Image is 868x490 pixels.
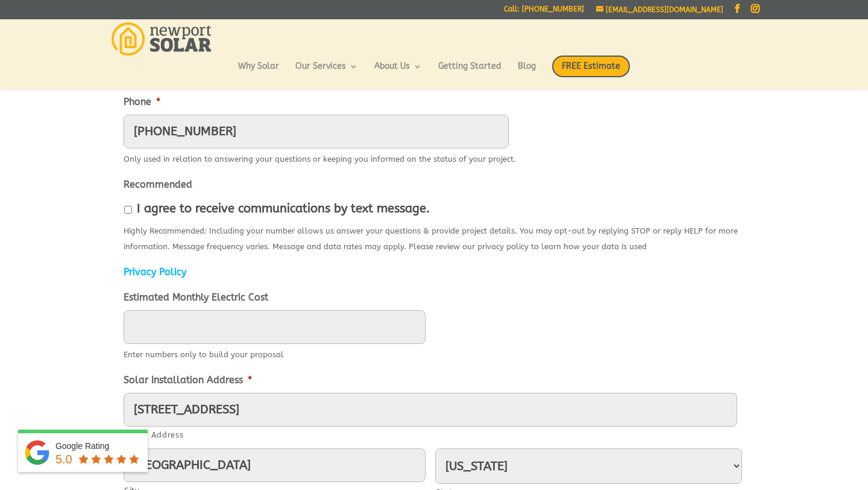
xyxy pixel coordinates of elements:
[295,62,358,83] a: Our Services
[124,220,744,255] div: Highly Recommended: Including your number allows us answer your questions & provide project detai...
[504,5,584,18] a: Call: [PHONE_NUMBER]
[238,62,279,83] a: Why Solar
[124,374,252,387] label: Solar Installation Address
[552,56,630,77] span: FREE Estimate
[55,440,142,452] div: Google Rating
[124,179,192,191] label: Recommended
[596,5,723,14] a: [EMAIL_ADDRESS][DOMAIN_NAME]
[552,56,630,89] a: FREE Estimate
[124,344,744,363] div: Enter numbers only to build your proposal
[55,453,72,466] span: 5.0
[374,62,422,83] a: About Us
[124,393,737,427] input: Enter a location
[124,148,516,167] div: Only used in relation to answering your questions or keeping you informed on the status of your p...
[137,202,430,215] label: I agree to receive communications by text message.
[438,62,502,83] a: Getting Started
[124,427,737,443] label: Street Address
[124,96,160,109] label: Phone
[124,291,268,304] label: Estimated Monthly Electric Cost
[124,266,186,278] a: Privacy Policy
[518,62,536,83] a: Blog
[112,22,211,56] img: Newport Solar | Solar Energy Optimized.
